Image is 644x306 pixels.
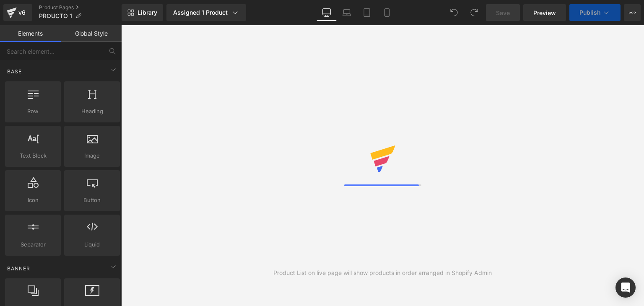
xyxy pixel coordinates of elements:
span: Icon [8,196,58,205]
a: Desktop [317,4,337,21]
div: Open Intercom Messenger [615,277,636,298]
span: Preview [533,8,556,17]
span: Liquid [67,240,117,249]
span: Button [67,196,117,205]
button: Redo [466,4,483,21]
a: v6 [3,4,32,21]
span: PROUCTO 1 [39,13,72,19]
span: Text Block [8,151,58,160]
button: Publish [569,4,621,21]
div: v6 [17,7,27,18]
span: Heading [67,107,117,116]
a: Product Pages [39,4,122,11]
span: Banner [6,265,31,272]
div: Product List on live page will show products in order arranged in Shopify Admin [273,268,492,277]
a: Mobile [377,4,397,21]
a: Laptop [337,4,357,21]
a: Preview [523,4,566,21]
div: Assigned 1 Product [173,8,239,17]
span: Save [496,8,510,17]
span: Base [6,67,23,75]
span: Library [138,9,157,16]
span: Image [67,151,117,160]
button: Undo [446,4,462,21]
a: New Library [122,4,163,21]
span: Separator [8,240,58,249]
span: Publish [579,9,600,16]
a: Tablet [357,4,377,21]
button: More [624,4,641,21]
a: Global Style [61,25,122,42]
span: Row [8,107,58,116]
